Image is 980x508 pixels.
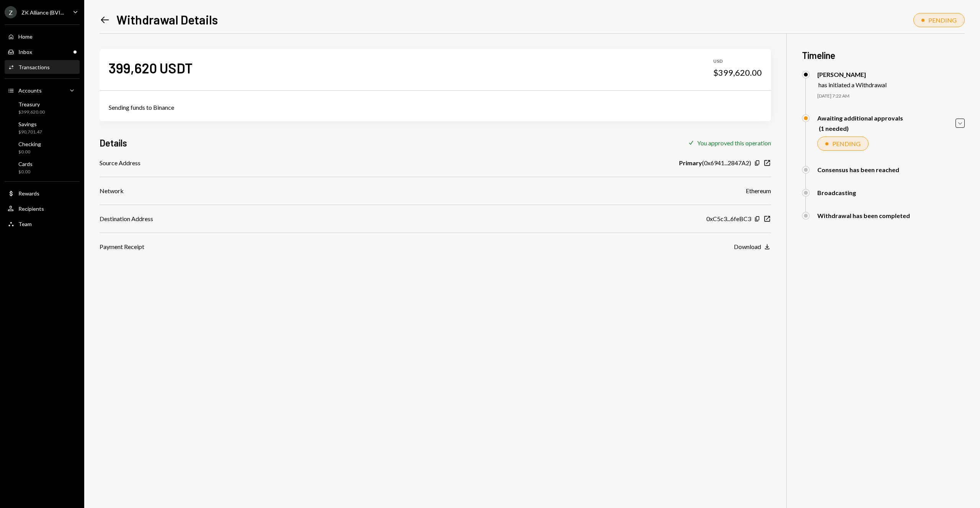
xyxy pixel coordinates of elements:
[116,12,218,27] h1: Withdrawal Details
[5,29,80,43] a: Home
[100,137,127,149] h3: Details
[18,64,50,70] div: Transactions
[18,205,44,212] div: Recipients
[713,58,762,65] div: USD
[109,103,762,112] div: Sending funds to Binance
[100,186,124,195] div: Network
[817,166,899,173] div: Consensus has been reached
[100,158,140,168] div: Source Address
[734,243,761,250] div: Download
[817,212,910,219] div: Withdrawal has been completed
[679,158,751,168] div: ( 0x6941...2847A2 )
[818,81,887,88] div: has initiated a Withdrawal
[5,99,80,117] a: Treasury$399,620.00
[819,125,903,132] div: (1 needed)
[697,139,771,147] div: You approved this operation
[18,141,41,147] div: Checking
[817,114,903,122] div: Awaiting additional approvals
[100,242,144,251] div: Payment Receipt
[802,49,965,62] h3: Timeline
[18,169,33,175] div: $0.00
[18,221,32,227] div: Team
[18,87,42,94] div: Accounts
[5,119,80,137] a: Savings$90,701.47
[5,83,80,97] a: Accounts
[18,109,45,116] div: $399,620.00
[734,243,771,251] button: Download
[18,49,32,55] div: Inbox
[5,217,80,231] a: Team
[817,71,887,78] div: [PERSON_NAME]
[18,149,41,155] div: $0.00
[5,6,17,18] div: Z
[5,138,80,157] a: Checking$0.00
[21,9,64,16] div: ZK Alliance (BVI...
[18,33,33,40] div: Home
[109,59,193,77] div: 399,620 USDT
[713,67,762,78] div: $399,620.00
[18,129,42,135] div: $90,701.47
[928,16,957,24] div: PENDING
[18,190,39,197] div: Rewards
[817,189,856,196] div: Broadcasting
[817,93,965,99] div: [DATE] 7:22 AM
[18,121,42,127] div: Savings
[5,45,80,59] a: Inbox
[832,140,861,147] div: PENDING
[679,158,702,168] b: Primary
[100,214,153,223] div: Destination Address
[18,161,33,167] div: Cards
[5,186,80,200] a: Rewards
[5,202,80,215] a: Recipients
[5,158,80,177] a: Cards$0.00
[746,186,771,195] div: Ethereum
[18,101,45,107] div: Treasury
[5,60,80,74] a: Transactions
[706,214,751,223] div: 0xC5c3...6feBC3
